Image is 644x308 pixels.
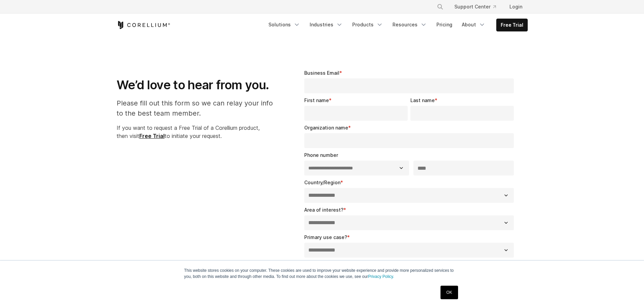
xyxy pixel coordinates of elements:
[458,19,490,31] a: About
[117,124,280,140] p: If you want to request a Free Trial of a Corellium product, then visit to initiate your request.
[184,267,460,280] p: This website stores cookies on your computer. These cookies are used to improve your website expe...
[117,77,280,93] h1: We’d love to hear from you.
[432,19,456,31] a: Pricing
[429,1,528,13] div: Navigation Menu
[388,19,431,31] a: Resources
[368,274,394,279] a: Privacy Policy.
[410,97,435,103] span: Last name
[348,19,387,31] a: Products
[497,19,527,31] a: Free Trial
[434,1,446,13] button: Search
[117,21,170,29] a: Corellium Home
[504,1,528,13] a: Login
[117,98,280,118] p: Please fill out this form so we can relay your info to the best team member.
[306,19,347,31] a: Industries
[440,286,458,299] a: OK
[304,152,338,158] span: Phone number
[139,133,165,139] a: Free Trial
[304,234,347,240] span: Primary use case?
[304,125,348,131] span: Organization name
[304,180,340,185] span: Country/Region
[304,207,343,213] span: Area of interest?
[264,19,304,31] a: Solutions
[264,19,528,31] div: Navigation Menu
[304,97,329,103] span: First name
[304,70,339,76] span: Business Email
[449,1,501,13] a: Support Center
